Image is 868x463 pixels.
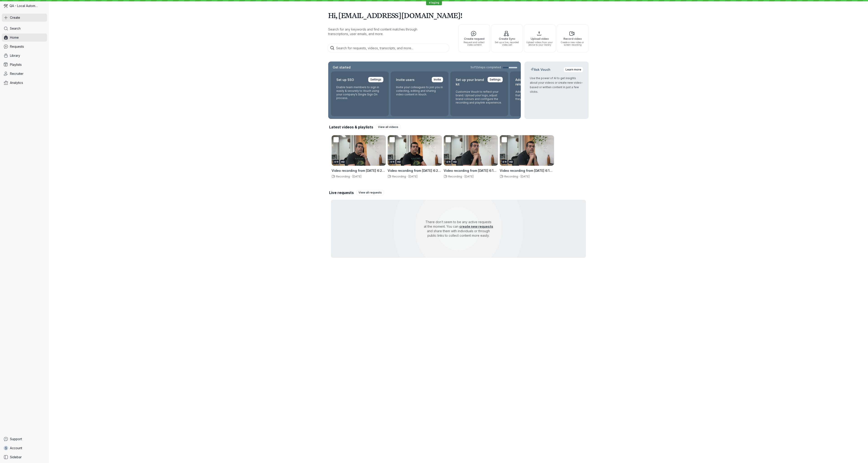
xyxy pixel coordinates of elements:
a: Support [2,435,47,443]
span: Search [10,26,21,31]
p: There don’t seem to be any active requests at the moment. You can and share them with individuals... [410,216,507,241]
a: Analytics [2,79,47,87]
input: Search for requests, videos, transcripts, and more... [327,43,449,52]
div: 0:11 [502,160,507,164]
p: Enable team members to sign in easily & securely to Vouch using your company’s Single Sign On pro... [336,85,383,100]
h2: Latest videos & playlists [329,125,373,130]
a: Invite [432,77,443,82]
span: Recording [335,175,350,178]
h2: Set up SSO [336,77,354,83]
div: 0:11 [333,160,339,164]
button: Create requestRequest and collect video content [458,24,490,52]
h2: Set up your brand kit [456,77,485,87]
a: Learn more [564,67,583,72]
h2: Invite users [396,77,415,83]
h2: Add your content release form [515,77,545,87]
p: Use the power of AI to get insights about your videos or create new video-based or written conten... [530,76,583,94]
a: Settings [368,77,383,82]
span: Support [10,437,22,441]
span: · [462,175,465,178]
a: View all requests [356,190,384,195]
span: Settings [370,77,381,82]
span: Settings [490,77,501,82]
h2: Live requests [329,190,354,195]
a: 5of12steps completed [471,66,517,69]
a: Recruiter [2,70,47,78]
span: Sidebar [10,455,22,459]
span: [DATE] [465,175,474,178]
span: Create a new video or screen recording [559,41,586,46]
span: [DATE] [521,175,530,178]
span: Recording [503,175,518,178]
div: 0:11 [446,160,451,164]
div: HD [340,160,346,164]
span: Invite [434,77,441,82]
h3: Video recording from 4 September 2025 at 6:16 pm [444,168,498,173]
span: · [518,175,521,178]
a: Playlists [2,61,47,69]
span: Recording [447,175,462,178]
a: create new requests [459,224,493,228]
div: HD [452,160,458,164]
span: Set up a live, recorded video call [493,41,521,46]
span: Record video [559,37,586,40]
span: Video recording from [DATE] 6:28 pm [388,169,441,177]
p: Invite your colleagues to join you in collecting, editing and sharing video content in Vouch. [396,85,443,96]
span: [DATE] [352,175,361,178]
span: · [406,175,408,178]
div: HD [396,160,402,164]
span: Upload video [526,37,554,40]
span: Playlists [10,62,22,67]
a: sAccount [2,444,47,452]
span: [DATE] [408,175,417,178]
span: Learn more [566,67,581,72]
span: Create Sync [493,37,521,40]
h2: Ask Vouch [530,67,551,72]
span: Library [10,53,20,58]
div: 0:11 [389,160,395,164]
span: Recording [391,175,406,178]
a: Library [2,52,47,60]
span: Analytics [10,80,23,85]
a: View all videos [376,124,400,130]
h3: Video recording from 4 September 2025 at 6:28 pm [388,168,442,173]
span: Account [10,446,22,450]
span: Requests [10,44,24,49]
span: Video recording from [DATE] 6:29 pm [332,169,385,177]
span: Recruiter [10,71,24,76]
span: Create [10,15,20,20]
button: Record videoCreate a new video or screen recording [557,24,588,52]
span: s [5,446,7,450]
span: View all videos [378,125,398,129]
img: QA - Local Automation avatar [4,4,8,8]
h1: Hi, [EMAIL_ADDRESS][DOMAIN_NAME]! [328,9,589,22]
span: QA - Local Automation [9,4,38,8]
span: · [350,175,352,178]
a: Settings [488,77,503,82]
span: Video recording from [DATE] 6:15 pm [500,169,552,177]
button: Create [2,14,47,22]
p: Customize Vouch to reflect your brand. Upload your logo, adjust brand colours and configure the r... [456,90,503,104]
a: Requests [2,43,47,51]
span: Home [10,35,19,40]
div: HD [508,160,514,164]
span: View all requests [359,190,382,195]
span: Create request [460,37,488,40]
span: Request and collect video content [460,41,488,46]
button: Create SyncSet up a live, recorded video call [491,24,523,52]
h3: Video recording from 4 September 2025 at 6:29 pm [332,168,386,173]
span: Upload videos from your device to your library [526,41,554,46]
span: Video recording from [DATE] 6:16 pm [444,169,496,177]
a: Search [2,24,47,33]
button: Upload videoUpload videos from your device to your library [524,24,556,52]
div: QA - Local Automation [2,2,47,10]
h2: Get started [332,65,351,70]
p: Add your own content release form that responders agree to when they record using Vouch. [515,90,562,101]
a: Sidebar [2,453,47,461]
h3: Video recording from 4 September 2025 at 6:15 pm [500,168,554,173]
p: Search for any keywords and find content matches through transcriptions, user emails, and more. [328,27,437,36]
span: 5 of 12 steps completed [471,66,501,69]
a: Home [2,33,47,42]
